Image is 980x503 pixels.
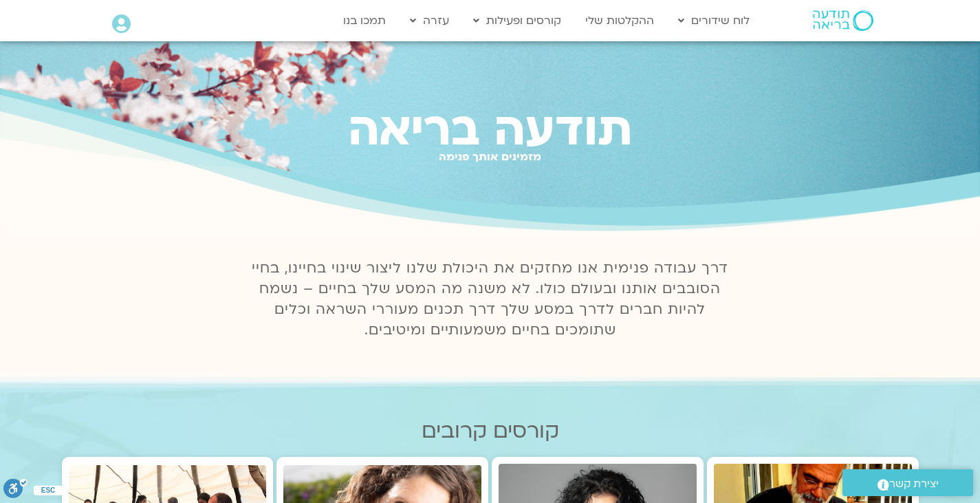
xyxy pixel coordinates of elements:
[671,8,756,34] a: לוח שידורים
[813,10,873,31] img: תודעה בריאה
[403,8,456,34] a: עזרה
[842,469,973,496] a: יצירת קשר
[578,8,661,34] a: ההקלטות שלי
[889,475,939,493] span: יצירת קשר
[244,258,737,341] p: דרך עבודה פנימית אנו מחזקים את היכולת שלנו ליצור שינוי בחיינו, בחיי הסובבים אותנו ובעולם כולו. לא...
[466,8,568,34] a: קורסים ופעילות
[336,8,393,34] a: תמכו בנו
[62,419,919,443] h2: קורסים קרובים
